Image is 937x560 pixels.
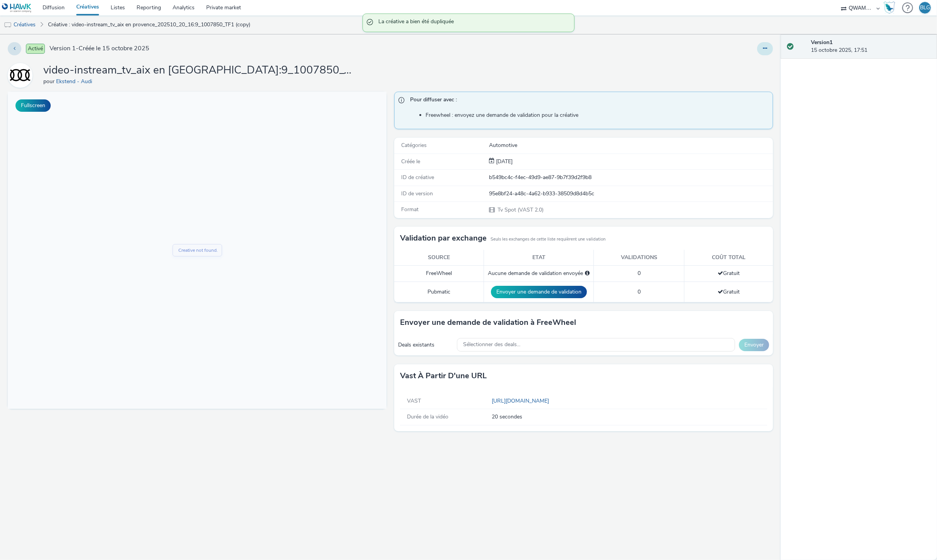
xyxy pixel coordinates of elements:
[491,236,605,242] small: Seuls les exchanges de cette liste requièrent une validation
[884,2,898,14] a: Hawk Academy
[15,99,51,112] button: Fullscreen
[8,72,36,79] a: Ekstend - Audi
[489,142,773,149] div: Automotive
[484,250,594,266] th: Etat
[401,174,434,181] span: ID de créative
[811,39,931,55] div: 15 octobre 2025, 17:51
[811,39,833,46] strong: Version 1
[400,232,487,244] h3: Validation par exchange
[407,397,421,405] span: VAST
[638,288,641,295] span: 0
[594,250,684,266] th: Validations
[378,18,566,28] span: La créative a bien été dupliquée
[2,3,32,13] img: undefined Logo
[739,339,769,351] button: Envoyer
[491,286,587,298] button: Envoyer une demande de validation
[44,15,254,34] a: Créative : video-instream_tv_aix en provence_202510_20_16:9_1007850_TF1 (copy)
[394,266,484,282] td: FreeWheel
[394,282,484,302] td: Pubmatic
[398,341,453,349] div: Deals existants
[43,63,353,78] h1: video-instream_tv_aix en [GEOGRAPHIC_DATA]:9_1007850_TF1 (copy)
[494,158,513,165] span: [DATE]
[401,206,419,213] span: Format
[488,270,590,277] div: Aucune demande de validation envoyée
[494,158,513,166] div: Création 15 octobre 2025, 17:51
[171,155,210,162] div: Creative not found.
[401,158,420,165] span: Créée le
[489,174,773,181] div: b549bc4c-f4ec-49d9-ae87-9b7f39d2f9b8
[410,96,765,106] span: Pour diffuser avec :
[718,270,740,277] span: Gratuit
[492,413,764,421] span: 20 secondes
[26,44,45,54] span: Activé
[492,397,552,405] a: [URL][DOMAIN_NAME]
[394,250,484,266] th: Source
[426,111,769,119] li: Freewheel : envoyez une demande de validation pour la créative
[400,317,576,328] h3: Envoyer une demande de validation à FreeWheel
[884,2,895,14] img: Hawk Academy
[43,78,56,85] span: pour
[4,21,12,29] img: tv
[489,190,773,198] div: 95e8bf24-a48c-4a62-b933-38509d8d4b5c
[50,44,149,53] span: Version 1 - Créée le 15 octobre 2025
[407,413,448,420] span: Durée de la vidéo
[56,78,95,85] a: Ekstend - Audi
[920,2,930,14] div: BLG
[684,250,773,266] th: Coût total
[585,270,590,277] div: Sélectionnez un deal ci-dessous et cliquez sur Envoyer pour envoyer une demande de validation à F...
[401,190,433,197] span: ID de version
[463,341,520,348] span: Sélectionner des deals...
[400,370,487,382] h3: Vast à partir d'une URL
[718,288,740,295] span: Gratuit
[497,206,544,213] span: Tv Spot (VAST 2.0)
[638,270,641,277] span: 0
[9,64,31,87] img: Ekstend - Audi
[401,142,427,149] span: Catégories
